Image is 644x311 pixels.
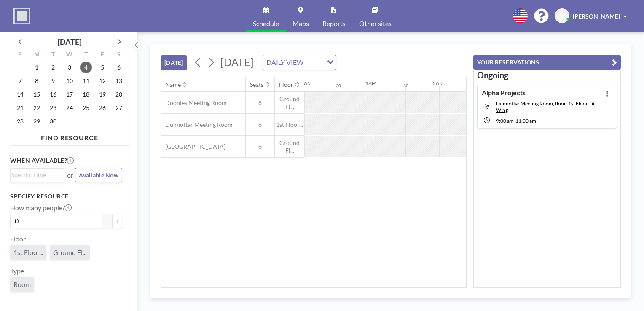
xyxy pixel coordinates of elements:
[31,75,43,87] span: Monday, September 8, 2025
[496,100,595,113] span: Dunnottar Meeting Room, floor: 1st Floor - A Wing
[11,169,65,181] div: Search for option
[275,95,304,110] span: Ground Fl...
[80,88,92,100] span: Thursday, September 18, 2025
[515,118,536,124] span: 11:00 AM
[14,88,26,100] span: Sunday, September 14, 2025
[220,56,254,68] span: [DATE]
[496,118,514,124] span: 9:00 AM
[10,193,122,200] h3: Specify resource
[559,12,565,20] span: JR
[67,171,73,180] span: or
[97,88,108,100] span: Friday, September 19, 2025
[64,62,75,73] span: Wednesday, September 3, 2025
[12,50,29,61] div: S
[112,214,122,228] button: +
[13,8,30,24] img: organization-logo
[14,102,26,114] span: Sunday, September 21, 2025
[53,248,86,257] span: Ground Fl...
[64,102,75,114] span: Wednesday, September 24, 2025
[62,50,78,61] div: W
[47,88,59,100] span: Tuesday, September 16, 2025
[64,75,75,87] span: Wednesday, September 10, 2025
[292,20,309,27] span: Maps
[433,80,444,86] div: 2AM
[79,172,118,179] span: Available Now
[161,143,225,150] span: [GEOGRAPHIC_DATA]
[94,50,110,61] div: F
[482,88,526,97] h4: Alpha Projects
[113,75,125,87] span: Saturday, September 13, 2025
[573,13,620,20] span: [PERSON_NAME]
[31,62,43,73] span: Monday, September 1, 2025
[113,102,125,114] span: Saturday, September 27, 2025
[10,130,129,142] h4: FIND RESOURCE
[306,57,322,68] input: Search for option
[31,88,43,100] span: Monday, September 15, 2025
[265,57,305,68] span: DAILY VIEW
[336,83,341,88] div: 30
[110,50,127,61] div: S
[403,83,408,88] div: 30
[75,168,122,182] button: Available Now
[47,62,59,73] span: Tuesday, September 2, 2025
[13,280,31,289] span: Room
[322,20,346,27] span: Reports
[11,170,60,180] input: Search for option
[58,36,81,48] div: [DATE]
[10,235,26,243] label: Floor
[97,62,108,73] span: Friday, September 5, 2025
[246,99,274,107] span: 8
[250,81,263,88] div: Seats
[45,50,62,61] div: T
[31,102,43,114] span: Monday, September 22, 2025
[253,20,279,27] span: Schedule
[473,55,621,70] button: YOUR RESERVATIONS
[47,115,59,127] span: Tuesday, September 30, 2025
[10,267,24,275] label: Type
[359,20,392,27] span: Other sites
[161,121,233,129] span: Dunnottar Meeting Room
[161,55,187,70] button: [DATE]
[246,121,274,129] span: 6
[279,81,293,88] div: Floor
[113,62,125,73] span: Saturday, September 6, 2025
[14,75,26,87] span: Sunday, September 7, 2025
[80,62,92,73] span: Thursday, September 4, 2025
[80,102,92,114] span: Thursday, September 25, 2025
[165,81,181,88] div: Name
[275,139,304,154] span: Ground Fl...
[97,75,108,87] span: Friday, September 12, 2025
[246,143,274,150] span: 6
[31,115,43,127] span: Monday, September 29, 2025
[102,214,112,228] button: -
[477,70,617,80] h3: Ongoing
[365,80,376,86] div: 1AM
[161,99,227,107] span: Doonies Meeting Room
[47,75,59,87] span: Tuesday, September 9, 2025
[80,75,92,87] span: Thursday, September 11, 2025
[263,55,336,70] div: Search for option
[13,248,43,257] span: 1st Floor...
[113,88,125,100] span: Saturday, September 20, 2025
[97,102,108,114] span: Friday, September 26, 2025
[275,121,304,129] span: 1st Floor...
[78,50,94,61] div: T
[29,50,45,61] div: M
[10,204,72,212] label: How many people?
[64,88,75,100] span: Wednesday, September 17, 2025
[298,80,312,86] div: 12AM
[47,102,59,114] span: Tuesday, September 23, 2025
[514,118,515,124] span: -
[14,115,26,127] span: Sunday, September 28, 2025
